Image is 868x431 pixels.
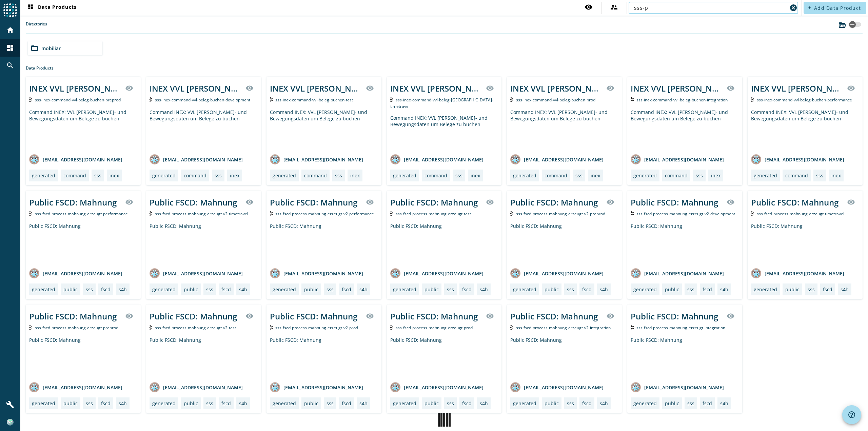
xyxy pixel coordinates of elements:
span: Kafka Topic: sss-fscd-process-mahnung-erzeugt-preprod [35,325,118,331]
div: Command INEX: VVL [PERSON_NAME]- und Bewegungsdaten um Belege zu buchen [751,109,859,149]
div: public [304,400,318,407]
div: s4h [841,286,849,293]
div: generated [273,172,296,179]
div: fscd [703,286,712,293]
div: inex [110,172,119,179]
div: command [785,172,808,179]
img: avatar [150,268,160,278]
div: fscd [462,400,472,407]
mat-icon: supervisor_account [610,3,618,11]
div: s4h [480,400,488,407]
div: Public FSCD: Mahnung [270,223,378,263]
div: Public FSCD: Mahnung [510,223,618,263]
div: Command INEX: VVL [PERSON_NAME]- und Bewegungsdaten um Belege zu buchen [29,109,137,149]
img: Kafka Topic: sss-fscd-process-mahnung-erzeugt-v2-performance [270,211,273,216]
div: generated [152,172,176,179]
div: Command INEX: VVL [PERSON_NAME]- und Bewegungsdaten um Belege zu buchen [510,109,618,149]
span: Kafka Topic: sss-inex-command-vvl-beleg-buchen-integration [636,97,728,103]
mat-icon: visibility [486,312,494,320]
div: s4h [720,400,728,407]
div: sss [206,400,213,407]
img: avatar [751,268,761,278]
div: [EMAIL_ADDRESS][DOMAIN_NAME] [29,382,122,392]
div: Public FSCD: Mahnung [510,197,598,208]
div: Public FSCD: Mahnung [150,337,258,377]
span: Kafka Topic: sss-inex-command-vvl-beleg-buchen-performance [757,97,852,103]
div: generated [152,400,176,407]
img: Kafka Topic: sss-inex-command-vvl-beleg-buchen-prod [510,97,513,102]
div: s4h [239,286,247,293]
span: Kafka Topic: sss-inex-command-vvl-beleg-buchen-development [155,97,250,103]
div: Public FSCD: Mahnung [270,311,357,322]
mat-icon: visibility [125,198,133,206]
mat-icon: visibility [366,312,374,320]
div: generated [32,172,55,179]
div: Public FSCD: Mahnung [631,197,718,208]
div: Command INEX: VVL [PERSON_NAME]- und Bewegungsdaten um Belege zu buchen [390,115,498,149]
div: fscd [582,400,592,407]
div: [EMAIL_ADDRESS][DOMAIN_NAME] [270,268,363,278]
div: [EMAIL_ADDRESS][DOMAIN_NAME] [150,268,243,278]
div: INEX VVL [PERSON_NAME]- und Bewegungsdaten [270,83,362,94]
div: sss [816,172,823,179]
div: sss [687,400,694,407]
div: [EMAIL_ADDRESS][DOMAIN_NAME] [631,268,724,278]
div: [EMAIL_ADDRESS][DOMAIN_NAME] [150,154,243,164]
div: public [63,286,78,293]
mat-icon: visibility [727,312,735,320]
span: Kafka Topic: sss-inex-command-vvl-beleg-buchen-prod [516,97,595,103]
div: [EMAIL_ADDRESS][DOMAIN_NAME] [751,268,844,278]
div: public [665,286,679,293]
img: avatar [270,382,280,392]
mat-icon: dashboard [6,44,14,52]
div: [EMAIL_ADDRESS][DOMAIN_NAME] [390,154,484,164]
img: avatar [150,382,160,392]
img: avatar [270,268,280,278]
div: public [184,286,198,293]
img: avatar [29,382,39,392]
label: Directories [26,21,47,34]
div: command [184,172,206,179]
mat-icon: visibility [727,84,735,92]
div: Public FSCD: Mahnung [390,337,498,377]
div: fscd [582,286,592,293]
button: Clear [789,3,798,13]
span: Kafka Topic: sss-inex-command-vvl-beleg-buchen-timetravel [390,97,494,109]
mat-icon: build [6,400,14,409]
img: avatar [390,382,400,392]
mat-icon: visibility [366,198,374,206]
img: Kafka Topic: sss-inex-command-vvl-beleg-buchen-development [150,97,153,102]
img: avatar [751,154,761,164]
div: command [425,172,447,179]
div: [EMAIL_ADDRESS][DOMAIN_NAME] [29,268,122,278]
div: generated [513,172,536,179]
div: Public FSCD: Mahnung [510,311,598,322]
div: inex [471,172,480,179]
div: sss [447,400,454,407]
div: Public FSCD: Mahnung [29,223,137,263]
img: Kafka Topic: sss-inex-command-vvl-beleg-buchen-integration [631,97,634,102]
div: generated [393,400,416,407]
div: inex [591,172,600,179]
img: avatar [510,154,520,164]
div: INEX VVL [PERSON_NAME]- und Bewegungsdaten [631,83,723,94]
div: Command INEX: VVL [PERSON_NAME]- und Bewegungsdaten um Belege zu buchen [150,109,258,149]
span: Data Products [26,4,77,12]
img: avatar [631,268,641,278]
div: generated [273,286,296,293]
div: s4h [119,400,127,407]
div: public [545,286,559,293]
img: Kafka Topic: sss-fscd-process-mahnung-erzeugt-v2-integration [510,325,513,330]
div: [EMAIL_ADDRESS][DOMAIN_NAME] [270,154,363,164]
div: [EMAIL_ADDRESS][DOMAIN_NAME] [510,382,604,392]
mat-icon: help_outline [848,411,856,419]
img: Kafka Topic: sss-fscd-process-mahnung-erzeugt-performance [29,211,32,216]
div: sss [808,286,815,293]
div: command [665,172,688,179]
mat-icon: visibility [606,198,614,206]
div: fscd [823,286,832,293]
div: s4h [480,286,488,293]
img: Kafka Topic: sss-inex-command-vvl-beleg-buchen-timetravel [390,97,393,102]
div: s4h [720,286,728,293]
span: Kafka Topic: sss-inex-command-vvl-beleg-buchen-preprod [35,97,121,103]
